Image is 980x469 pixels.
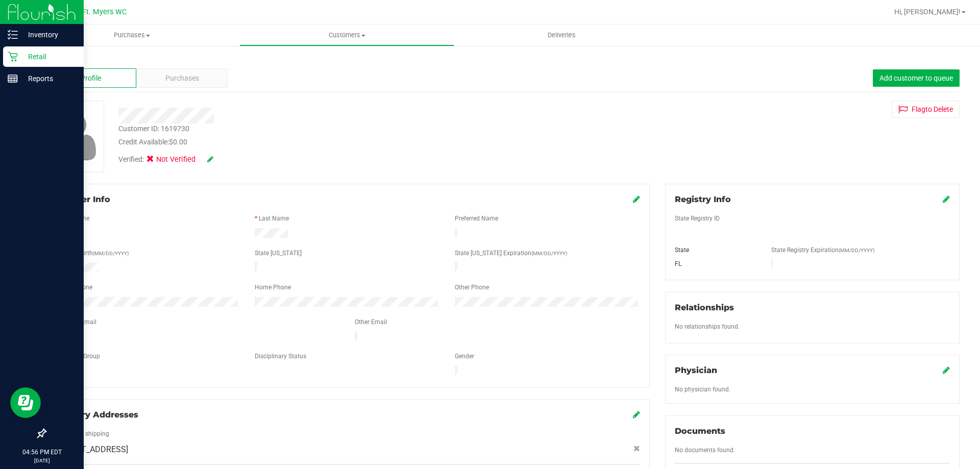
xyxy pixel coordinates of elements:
inline-svg: Inventory [8,30,18,40]
label: Preferred Name [455,214,498,223]
button: Flagto Delete [892,101,960,118]
div: State [667,245,764,255]
span: [STREET_ADDRESS] [55,443,128,456]
span: Purchases [165,73,199,84]
span: Not Verified [156,154,197,165]
span: Physician [675,365,717,375]
a: Purchases [24,24,239,46]
span: No documents found. [675,447,735,454]
span: Profile [81,73,101,84]
p: 04:56 PM EDT [5,448,79,457]
span: Deliveries [534,31,590,40]
label: Last Name [259,214,289,223]
label: Other Email [355,317,387,327]
a: Deliveries [454,24,669,46]
span: $0.00 [169,138,187,146]
span: Purchases [24,31,239,40]
p: [DATE] [5,457,79,464]
p: Inventory [18,29,79,41]
iframe: Resource center [10,387,41,418]
span: (MM/DD/YYYY) [839,248,874,253]
p: Reports [18,72,79,85]
span: Ft. Myers WC [82,8,127,16]
span: (MM/DD/YYYY) [93,251,129,256]
span: Registry Info [675,194,731,204]
a: Customers [239,24,454,46]
span: Hi, [PERSON_NAME]! [894,8,961,16]
label: Date of Birth [59,249,129,258]
inline-svg: Retail [8,52,18,62]
p: Retail [18,51,79,63]
div: Credit Available: [118,137,568,147]
label: State [US_STATE] [255,249,302,258]
inline-svg: Reports [8,73,18,84]
label: State [US_STATE] Expiration [455,249,567,258]
span: No physician found. [675,386,730,393]
span: Delivery Addresses [55,410,138,419]
label: Disciplinary Status [255,352,306,361]
span: Customers [240,31,454,40]
label: Other Phone [455,283,489,292]
label: State Registry ID [675,214,720,223]
span: Documents [675,426,725,436]
label: State Registry Expiration [771,245,874,255]
div: Verified: [118,154,213,165]
label: Gender [455,352,474,361]
span: (MM/DD/YYYY) [531,251,567,256]
label: Home Phone [255,283,291,292]
button: Add customer to queue [873,69,960,87]
div: FL [667,259,764,268]
label: No relationships found. [675,322,740,331]
span: Add customer to queue [879,74,953,82]
div: Customer ID: 1619730 [118,124,189,134]
span: Relationships [675,303,734,312]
